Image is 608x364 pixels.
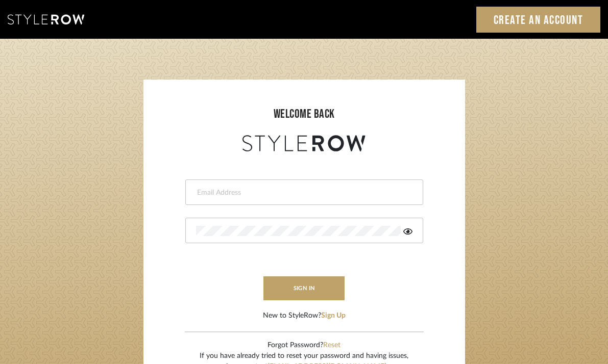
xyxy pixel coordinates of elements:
button: Reset [323,340,341,351]
div: Forgot Password? [200,340,408,351]
button: Sign Up [321,310,346,321]
div: welcome back [154,105,455,123]
input: Email Address [196,188,410,198]
button: sign in [263,276,345,300]
div: New to StyleRow? [263,310,346,321]
a: Create an Account [476,7,601,33]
